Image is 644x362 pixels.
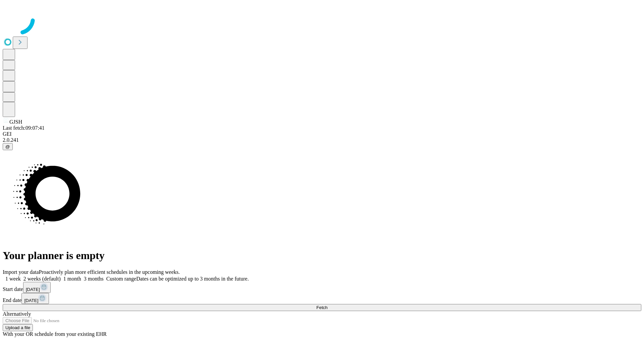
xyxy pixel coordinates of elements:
[24,298,38,303] span: [DATE]
[3,331,107,337] span: With your OR schedule from your existing EHR
[23,276,61,282] span: 2 weeks (default)
[106,276,136,282] span: Custom range
[26,287,40,292] span: [DATE]
[5,276,21,282] span: 1 week
[3,304,641,311] button: Fetch
[21,293,49,304] button: [DATE]
[316,305,327,310] span: Fetch
[3,137,641,143] div: 2.0.241
[3,143,13,150] button: @
[5,144,10,149] span: @
[3,125,45,131] span: Last fetch: 09:07:41
[3,249,641,262] h1: Your planner is empty
[3,282,641,293] div: Start date
[3,311,31,317] span: Alternatively
[3,131,641,137] div: GEI
[84,276,104,282] span: 3 months
[3,293,641,304] div: End date
[9,119,22,125] span: GJSH
[136,276,249,282] span: Dates can be optimized up to 3 months in the future.
[23,282,51,293] button: [DATE]
[63,276,81,282] span: 1 month
[3,324,33,331] button: Upload a file
[3,269,39,275] span: Import your data
[39,269,180,275] span: Proactively plan more efficient schedules in the upcoming weeks.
